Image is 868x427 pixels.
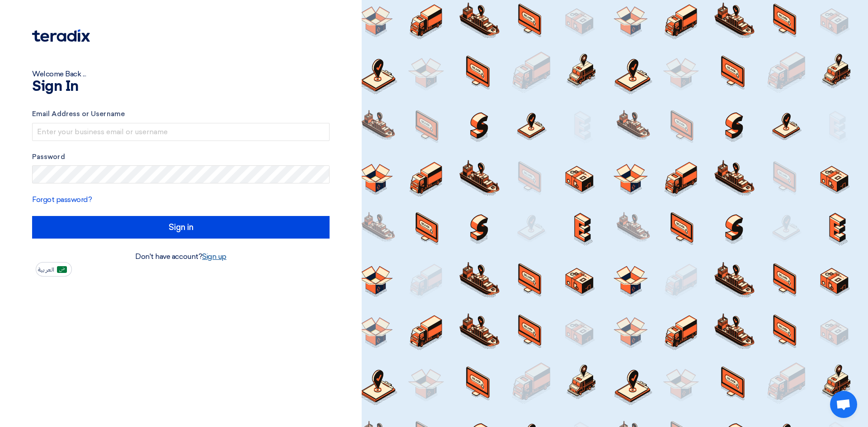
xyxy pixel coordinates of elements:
[32,69,330,80] div: Welcome Back ...
[36,262,72,277] button: العربية
[830,391,857,418] div: Open chat
[32,251,330,262] div: Don't have account?
[32,80,330,94] h1: Sign In
[57,266,67,273] img: ar-AR.png
[202,252,226,261] a: Sign up
[32,216,330,239] input: Sign in
[32,123,330,141] input: Enter your business email or username
[32,152,330,162] label: Password
[32,195,92,204] a: Forgot password?
[32,29,90,42] img: Teradix logo
[32,109,330,119] label: Email Address or Username
[38,267,54,273] span: العربية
